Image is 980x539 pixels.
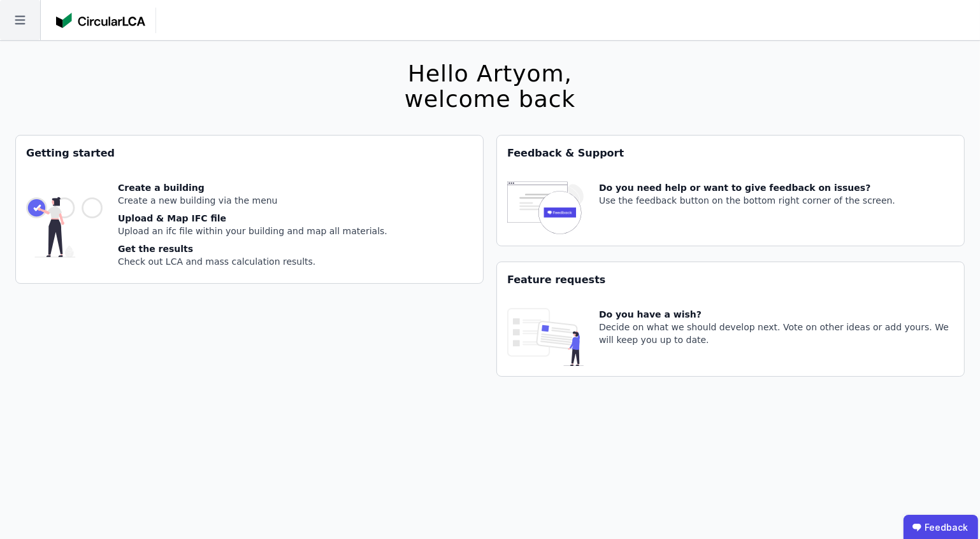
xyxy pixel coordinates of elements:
img: feature_request_tile-UiXE1qGU.svg [507,308,584,366]
div: Do you have a wish? [599,308,954,321]
div: Use the feedback button on the bottom right corner of the screen. [599,194,895,207]
div: Hello Artyom, [405,61,575,87]
div: Decide on what we should develop next. Vote on other ideas or add yours. We will keep you up to d... [599,321,954,346]
div: Feedback & Support [497,136,964,171]
img: getting_started_tile-DrF_GRSv.svg [26,181,103,273]
div: Create a building [118,181,387,194]
div: Create a new building via the menu [118,194,387,207]
div: Getting started [16,136,483,171]
div: Do you need help or want to give feedback on issues? [599,181,895,194]
div: Check out LCA and mass calculation results. [118,255,387,268]
div: Upload & Map IFC file [118,212,387,225]
div: Upload an ifc file within your building and map all materials. [118,225,387,237]
div: Feature requests [497,262,964,298]
img: feedback-icon-HCTs5lye.svg [507,181,584,235]
div: welcome back [405,87,575,112]
div: Get the results [118,242,387,255]
img: Concular [56,13,145,28]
